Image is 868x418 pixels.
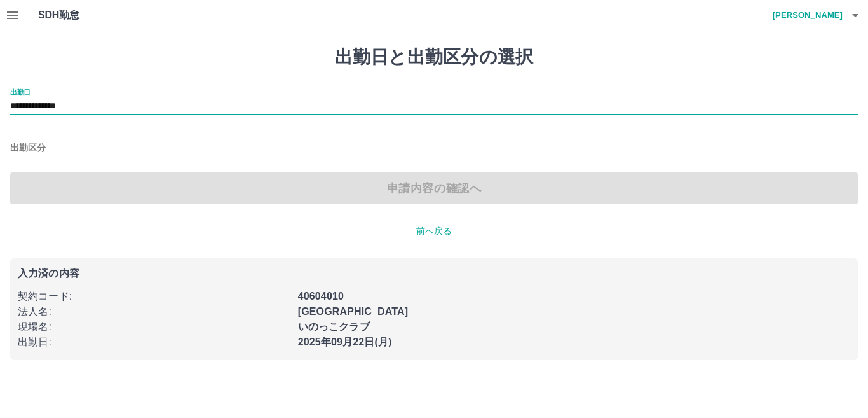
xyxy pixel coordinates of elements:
p: 契約コード : [18,289,290,304]
b: いのっこクラブ [298,321,370,332]
label: 出勤日 [10,87,31,97]
h1: 出勤日と出勤区分の選択 [10,46,858,68]
b: 40604010 [298,291,344,302]
b: 2025年09月22日(月) [298,337,392,347]
p: 入力済の内容 [18,268,850,279]
b: [GEOGRAPHIC_DATA] [298,306,409,317]
p: 出勤日 : [18,335,290,350]
p: 法人名 : [18,304,290,319]
p: 現場名 : [18,319,290,335]
p: 前へ戻る [10,225,858,238]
